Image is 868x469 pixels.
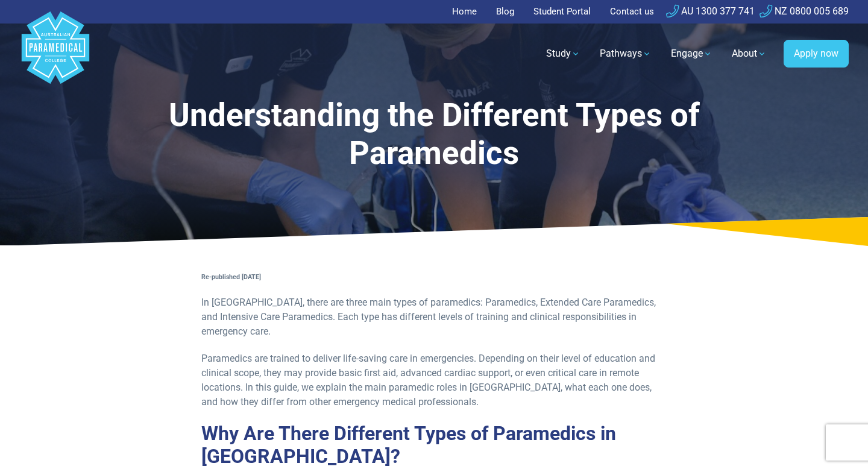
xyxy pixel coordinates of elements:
[201,422,667,468] h2: Why Are There Different Types of Paramedics in [GEOGRAPHIC_DATA]?
[666,5,755,17] a: AU 1300 377 741
[664,37,720,71] a: Engage
[19,24,92,84] a: Australian Paramedical College
[201,351,667,409] p: Paramedics are trained to deliver life-saving care in emergencies. Depending on their level of ed...
[201,295,667,339] p: In [GEOGRAPHIC_DATA], there are three main types of paramedics: Paramedics, Extended Care Paramed...
[201,273,261,281] strong: Re-published [DATE]
[759,5,849,17] a: NZ 0800 005 689
[784,40,849,68] a: Apply now
[593,37,659,71] a: Pathways
[539,37,588,71] a: Study
[123,96,745,173] h1: Understanding the Different Types of Paramedics
[725,37,774,71] a: About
